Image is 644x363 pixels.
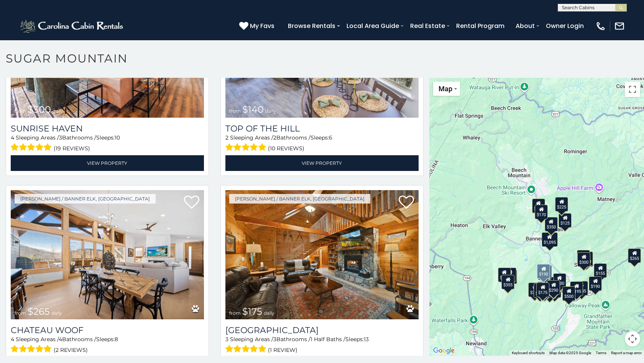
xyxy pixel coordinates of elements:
[229,310,241,316] span: from
[614,21,625,31] img: mail-regular-white.png
[562,286,575,301] div: $500
[580,251,593,266] div: $250
[431,346,457,356] img: Google
[543,284,556,298] div: $350
[53,108,63,114] span: daily
[399,195,414,211] a: Add to favorites
[54,143,90,153] span: (19 reviews)
[512,350,545,356] button: Keyboard shortcuts
[595,21,606,31] img: phone-regular-white.png
[28,306,50,317] span: $265
[239,21,276,31] a: My Favs
[28,104,51,115] span: $300
[537,281,550,296] div: $375
[439,85,452,93] span: Map
[11,123,204,134] a: Sunrise Haven
[11,134,14,141] span: 4
[545,217,558,231] div: $350
[594,263,607,278] div: $155
[15,310,26,316] span: from
[229,194,370,204] a: [PERSON_NAME] / Banner Elk, [GEOGRAPHIC_DATA]
[310,336,345,343] span: 1 Half Baths /
[11,134,204,153] div: Sleeping Areas / Bathrooms / Sleeps:
[549,351,591,355] span: Map data ©2025 Google
[59,336,62,343] span: 4
[538,264,551,279] div: $265
[242,104,264,115] span: $140
[596,351,606,355] a: Terms (opens in new tab)
[577,250,590,264] div: $140
[11,155,204,171] a: View Property
[264,310,274,316] span: daily
[225,325,419,335] a: [GEOGRAPHIC_DATA]
[625,331,640,347] button: Map camera controls
[250,21,274,31] span: My Favs
[555,197,568,212] div: $225
[225,134,419,153] div: Sleeping Areas / Bathrooms / Sleeps:
[11,335,204,355] div: Sleeping Areas / Bathrooms / Sleeps:
[225,325,419,335] h3: Weathering Heights
[452,19,508,33] a: Rental Program
[628,248,641,263] div: $265
[538,266,551,280] div: $300
[364,336,369,343] span: 13
[343,19,403,33] a: Local Area Guide
[11,190,204,320] a: Chateau Woof from $265 daily
[534,283,547,298] div: $155
[54,345,88,355] span: (2 reviews)
[15,108,26,114] span: from
[433,82,460,96] button: Change map style
[611,351,642,355] a: Report a map error
[225,134,228,141] span: 2
[625,82,640,97] button: Toggle fullscreen view
[273,134,276,141] span: 2
[537,264,550,279] div: $190
[225,336,228,343] span: 3
[225,123,419,134] a: Top Of The Hill
[268,143,304,153] span: (10 reviews)
[115,134,120,141] span: 10
[225,190,419,320] a: Weathering Heights from $175 daily
[225,190,419,320] img: Weathering Heights
[589,276,602,291] div: $190
[225,335,419,355] div: Sleeping Areas / Bathrooms / Sleeps:
[536,282,549,297] div: $175
[19,18,125,34] img: White-1-2.png
[284,19,339,33] a: Browse Rentals
[553,273,566,287] div: $200
[59,134,62,141] span: 3
[535,204,548,219] div: $170
[268,345,297,355] span: (1 review)
[225,155,419,171] a: View Property
[51,310,62,316] span: daily
[501,275,514,289] div: $355
[498,267,511,282] div: $240
[431,346,457,356] a: Open this area in Google Maps (opens a new window)
[548,283,561,297] div: $350
[11,190,204,320] img: Chateau Woof
[242,306,262,317] span: $175
[575,281,588,295] div: $345
[570,281,583,296] div: $195
[512,19,539,33] a: About
[15,194,156,204] a: [PERSON_NAME] / Banner Elk, [GEOGRAPHIC_DATA]
[11,336,14,343] span: 4
[528,283,541,297] div: $375
[11,325,204,335] a: Chateau Woof
[329,134,332,141] span: 6
[542,19,588,33] a: Owner Login
[265,108,276,114] span: daily
[406,19,449,33] a: Real Estate
[542,232,558,247] div: $1,095
[577,252,590,267] div: $300
[273,336,276,343] span: 3
[547,280,560,295] div: $290
[115,336,118,343] span: 8
[532,199,545,213] div: $240
[559,213,572,228] div: $125
[229,108,241,114] span: from
[184,195,199,211] a: Add to favorites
